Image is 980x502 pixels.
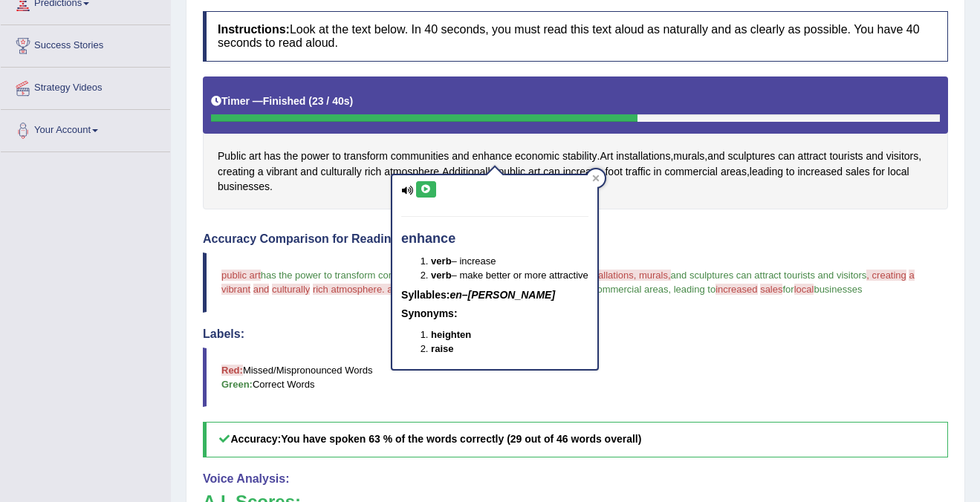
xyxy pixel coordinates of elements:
[664,164,718,180] span: Click to see word definition
[1,68,170,105] a: Strategy Videos
[886,149,919,164] span: Click to see word definition
[249,149,261,164] span: Click to see word definition
[472,149,512,164] span: Click to see word definition
[866,270,906,281] span: , creating
[562,149,597,164] span: Click to see word definition
[391,149,450,164] span: Click to see word definition
[218,149,246,164] span: Click to see word definition
[431,270,451,281] b: verb
[308,95,312,107] b: (
[264,149,281,164] span: Click to see word definition
[1,25,170,62] a: Success Stories
[671,270,867,281] span: and sculptures can attract tourists and visitors
[794,284,814,295] span: local
[600,149,613,164] span: Click to see word definition
[673,149,704,164] span: Click to see word definition
[605,164,622,180] span: Click to see word definition
[583,270,671,281] span: installations, murals,
[203,327,948,341] h4: Labels:
[798,149,827,164] span: Click to see word definition
[654,164,662,180] span: Click to see word definition
[211,96,353,107] h5: Timer —
[401,232,588,247] h4: enhance
[203,11,948,61] h4: Look at the text below. In 40 seconds, you must read this text aloud as naturally and as clearly ...
[797,164,843,180] span: Click to see word definition
[888,164,909,180] span: Click to see word definition
[873,164,885,180] span: Click to see word definition
[218,23,290,36] b: Instructions:
[266,164,297,180] span: Click to see word definition
[668,284,671,295] span: ,
[313,284,438,295] span: rich atmosphere. additionally,
[312,95,350,107] b: 23 / 40s
[750,164,783,180] span: Click to see word definition
[431,343,453,354] b: raise
[384,164,439,180] span: Click to see word definition
[616,149,670,164] span: Click to see word definition
[431,254,588,268] li: – increase
[263,95,306,107] b: Finished
[401,290,588,301] h5: Syllables:
[365,164,382,180] span: Click to see word definition
[760,284,782,295] span: sales
[350,95,354,107] b: )
[221,284,250,295] span: vibrant
[707,149,724,164] span: Click to see word definition
[203,348,948,407] blockquote: Missed/Mispronounced Words Correct Words
[674,284,715,295] span: leading to
[203,472,948,486] h4: Voice Analysis:
[321,164,362,180] span: Click to see word definition
[258,164,264,180] span: Click to see word definition
[272,284,310,295] span: culturally
[431,255,451,267] b: verb
[626,164,651,180] span: Click to see word definition
[261,270,452,281] span: has the power to transform communities and
[778,149,795,164] span: Click to see word definition
[829,149,863,164] span: Click to see word definition
[221,379,253,390] b: Green:
[284,149,298,164] span: Click to see word definition
[218,164,255,180] span: Click to see word definition
[909,270,914,281] span: a
[301,149,329,164] span: Click to see word definition
[786,164,795,180] span: Click to see word definition
[203,232,948,246] h4: Accuracy Comparison for Reading Scores:
[218,179,270,195] span: Click to see word definition
[814,284,862,295] span: businesses
[344,149,388,164] span: Click to see word definition
[715,284,757,295] span: increased
[203,76,948,209] div: . , , , . , , .
[253,284,270,295] span: and
[431,329,471,340] b: heighten
[401,308,588,319] h5: Synonyms:
[332,149,341,164] span: Click to see word definition
[221,365,243,376] b: Red:
[431,268,588,282] li: – make better or more attractive
[866,149,883,164] span: Click to see word definition
[221,270,261,281] span: public art
[721,164,747,180] span: Click to see word definition
[727,149,775,164] span: Click to see word definition
[846,164,870,180] span: Click to see word definition
[281,433,641,445] b: You have spoken 63 % of the words correctly (29 out of 46 words overall)
[300,164,317,180] span: Click to see word definition
[515,149,559,164] span: Click to see word definition
[450,289,555,301] em: en–[PERSON_NAME]
[452,149,469,164] span: Click to see word definition
[203,422,948,457] h5: Accuracy:
[782,284,794,295] span: for
[1,110,170,147] a: Your Account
